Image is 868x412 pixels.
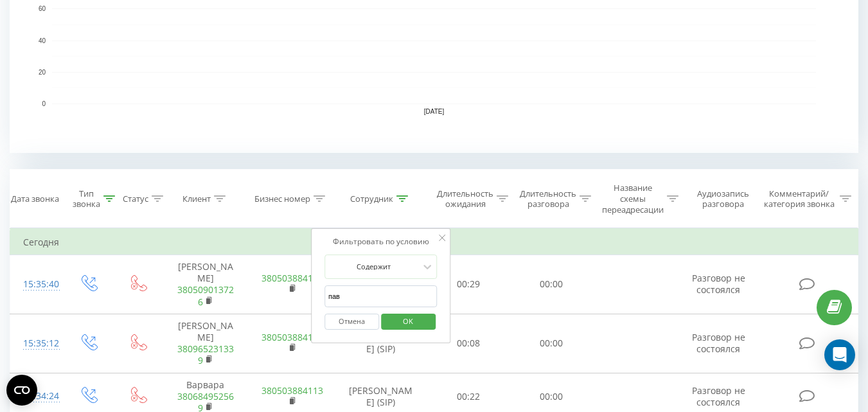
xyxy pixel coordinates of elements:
[510,255,593,314] td: 00:00
[42,100,46,107] text: 0
[390,311,426,331] span: OK
[23,331,50,356] div: 15:35:12
[692,272,745,296] span: Разговор не состоялся
[824,339,855,370] div: Open Intercom Messenger
[437,188,493,210] div: Длительность ожидания
[182,193,211,204] div: Клиент
[427,255,510,314] td: 00:29
[602,183,664,215] div: Название схемы переадресации
[761,188,837,210] div: Комментарий/категория звонка
[424,108,445,115] text: [DATE]
[261,272,323,284] a: 380503884113
[39,37,46,44] text: 40
[123,193,148,204] div: Статус
[427,314,510,373] td: 00:08
[520,188,576,210] div: Длительность разговора
[324,285,438,308] input: Введите значение
[73,188,100,210] div: Тип звонка
[177,283,234,307] a: 380509013726
[23,272,50,297] div: 15:35:40
[261,331,323,343] a: 380503884113
[350,193,393,204] div: Сотрудник
[510,314,593,373] td: 00:00
[261,384,323,397] a: 380503884113
[692,331,745,355] span: Разговор не состоялся
[381,314,436,330] button: OK
[691,188,756,210] div: Аудиозапись разговора
[39,69,46,76] text: 20
[39,6,46,13] text: 60
[177,343,234,366] a: 380965231339
[11,193,59,204] div: Дата звонка
[254,193,310,204] div: Бизнес номер
[324,314,379,330] button: Отмена
[10,229,858,255] td: Сегодня
[163,314,249,373] td: [PERSON_NAME]
[692,384,745,408] span: Разговор не состоялся
[6,375,37,406] button: Open CMP widget
[163,255,249,314] td: [PERSON_NAME]
[23,384,50,409] div: 15:34:24
[324,235,438,248] div: Фильтровать по условию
